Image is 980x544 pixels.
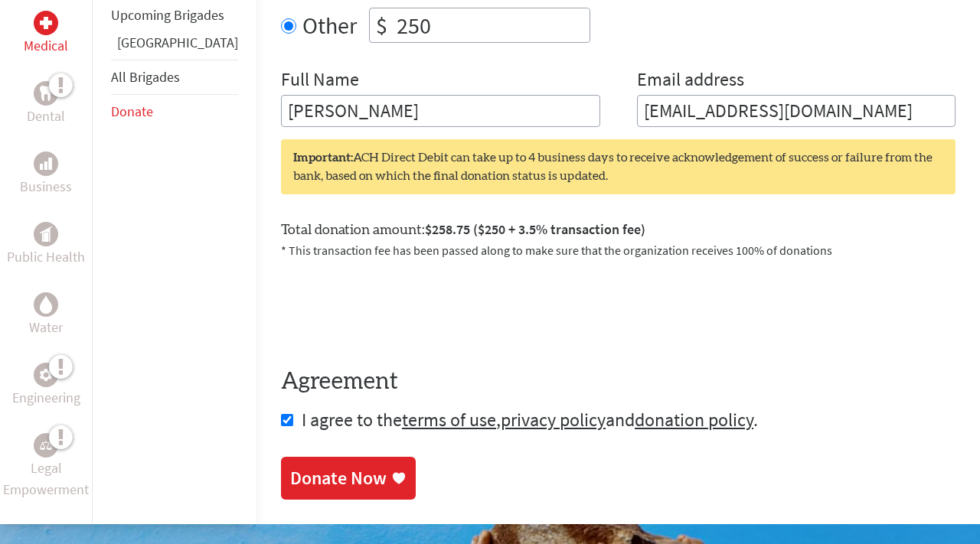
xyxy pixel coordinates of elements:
div: Donate Now [290,466,387,490]
input: Enter Amount [394,8,590,42]
a: Public HealthPublic Health [7,222,85,268]
span: $258.75 ($250 + 3.5% transaction fee) [425,220,645,238]
img: Legal Empowerment [40,441,52,450]
img: Medical [40,17,52,29]
div: Engineering [34,363,58,387]
a: MedicalMedical [24,11,68,57]
a: Upcoming Brigades [111,6,224,24]
a: Donate Now [281,457,416,500]
div: $ [370,8,394,42]
a: Legal EmpowermentLegal Empowerment [3,433,89,500]
div: Public Health [34,222,58,246]
div: ACH Direct Debit can take up to 4 business days to receive acknowledgement of success or failure ... [281,139,955,194]
label: Email address [637,67,744,95]
img: Business [40,158,52,170]
div: Dental [34,81,58,106]
p: Dental [27,106,65,127]
p: Water [29,317,63,338]
label: Total donation amount: [281,219,645,241]
a: DentalDental [27,81,65,127]
li: Guatemala [111,32,238,60]
span: I agree to the , and . [302,408,758,432]
div: Medical [34,11,58,35]
p: Legal Empowerment [3,458,89,500]
label: Full Name [281,67,359,95]
strong: Important: [293,151,353,164]
p: Business [20,176,72,197]
input: Enter Full Name [281,95,600,127]
p: * This transaction fee has been passed along to make sure that the organization receives 100% of ... [281,241,955,259]
iframe: reCAPTCHA [281,278,514,337]
img: Public Health [40,226,52,242]
a: [GEOGRAPHIC_DATA] [117,34,238,51]
a: donation policy [635,408,753,432]
p: Medical [24,35,68,57]
img: Engineering [40,369,52,381]
img: Water [40,296,52,314]
a: EngineeringEngineering [12,363,80,409]
li: All Brigades [111,60,238,95]
a: All Brigades [111,68,180,86]
h4: Agreement [281,368,955,396]
p: Public Health [7,246,85,268]
p: Engineering [12,387,80,409]
div: Business [34,151,58,176]
div: Legal Empowerment [34,433,58,458]
label: Other [302,8,357,43]
a: Donate [111,103,153,120]
a: WaterWater [29,292,63,338]
div: Water [34,292,58,317]
a: BusinessBusiness [20,151,72,197]
input: Your Email [637,95,956,127]
li: Donate [111,95,238,129]
img: Dental [40,86,52,101]
a: privacy policy [501,408,606,432]
a: terms of use [402,408,496,432]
